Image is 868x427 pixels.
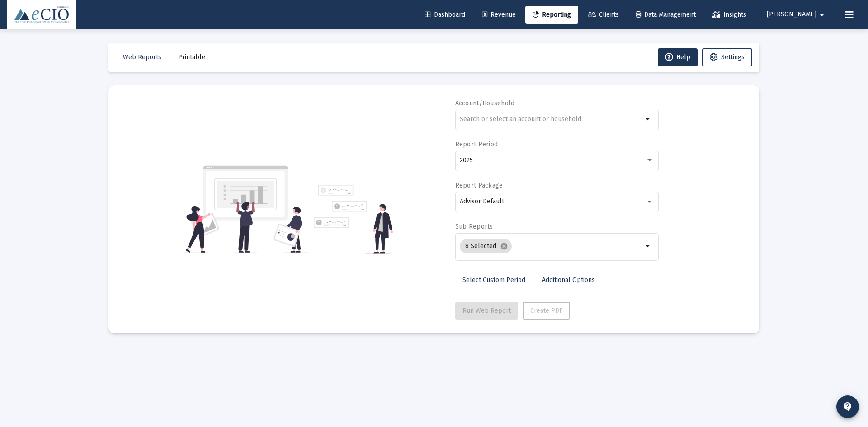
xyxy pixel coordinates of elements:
span: Dashboard [425,11,465,19]
span: Revenue [482,11,516,19]
img: Dashboard [14,6,69,24]
a: Data Management [628,6,703,24]
span: Create PDF [530,307,562,314]
span: Advisor Default [460,197,504,205]
button: Web Reports [116,48,169,66]
label: Sub Reports [455,223,493,230]
a: Revenue [475,6,523,24]
span: Select Custom Period [462,276,525,284]
span: Run Web Report [462,307,511,314]
button: Settings [702,48,752,66]
mat-chip-list: Selection [460,237,643,255]
label: Account/Household [455,99,515,107]
mat-icon: arrow_drop_down [643,114,654,125]
span: [PERSON_NAME] [767,11,816,19]
mat-icon: arrow_drop_down [643,241,654,252]
a: Clients [580,6,626,24]
mat-icon: contact_support [842,401,853,412]
a: Dashboard [417,6,472,24]
span: Web Reports [123,53,161,61]
input: Search or select an account or household [460,116,643,123]
button: Run Web Report [455,302,518,320]
label: Report Package [455,182,503,189]
span: Data Management [636,11,696,19]
mat-icon: arrow_drop_down [816,6,827,24]
a: Reporting [525,6,578,24]
button: Help [658,48,698,66]
a: Insights [705,6,754,24]
button: [PERSON_NAME] [756,5,838,23]
span: Additional Options [542,276,595,284]
span: 2025 [460,156,473,164]
span: Help [665,53,690,61]
span: Settings [721,53,745,61]
button: Create PDF [523,302,570,320]
img: reporting [184,164,308,254]
span: Clients [588,11,619,19]
button: Printable [171,48,212,66]
img: reporting-alt [314,185,393,254]
span: Insights [712,11,746,19]
label: Report Period [455,141,498,148]
mat-chip: 8 Selected [460,239,512,253]
span: Printable [178,53,205,61]
span: Reporting [533,11,571,19]
mat-icon: cancel [500,242,508,250]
